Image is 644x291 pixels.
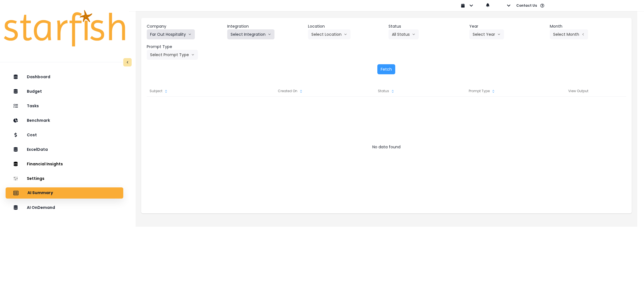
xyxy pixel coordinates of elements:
button: Select Locationarrow down line [308,29,351,39]
header: Status [389,23,465,29]
svg: sort [164,89,168,94]
p: ExcelData [27,147,48,152]
svg: sort [299,89,303,94]
header: Prompt Type [147,44,223,50]
header: Location [308,23,384,29]
svg: arrow down line [497,32,501,37]
button: Financial Insights [6,158,123,170]
button: All Statusarrow down line [389,29,419,39]
p: Cost [27,133,37,137]
svg: sort [390,89,395,94]
header: Integration [227,23,304,29]
button: Cost [6,129,123,140]
svg: arrow down line [412,32,415,37]
header: Company [147,23,223,29]
button: Settings [6,173,123,184]
button: Benchmark [6,115,123,126]
button: Select Integrationarrow down line [227,29,274,39]
header: Month [550,23,626,29]
p: Benchmark [27,118,50,123]
svg: arrow down line [191,52,195,58]
button: Budget [6,86,123,97]
button: AI OnDemand [6,202,123,213]
button: AI Summary [6,187,123,199]
p: AI OnDemand [27,205,55,210]
svg: sort [491,89,496,94]
div: Prompt Type [434,85,530,97]
div: Subject [147,85,242,97]
button: Fetch [377,64,395,74]
button: Tasks [6,100,123,111]
p: Budget [27,89,42,94]
header: Year [469,23,546,29]
button: Dashboard [6,71,123,82]
svg: arrow down line [268,32,271,37]
button: Select Yeararrow down line [469,29,504,39]
p: Tasks [27,104,39,108]
p: AI Summary [27,190,53,195]
p: Dashboard [27,75,50,79]
div: View Output [530,85,626,97]
div: Status [338,85,434,97]
svg: arrow left line [581,32,585,37]
svg: arrow down line [344,32,347,37]
div: Created On [243,85,338,97]
button: Far Out Hospitalityarrow down line [147,29,195,39]
button: Select Prompt Typearrow down line [147,50,198,60]
svg: arrow down line [188,32,191,37]
button: Select Montharrow left line [550,29,588,39]
button: ExcelData [6,144,123,155]
div: No data found [147,141,626,152]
